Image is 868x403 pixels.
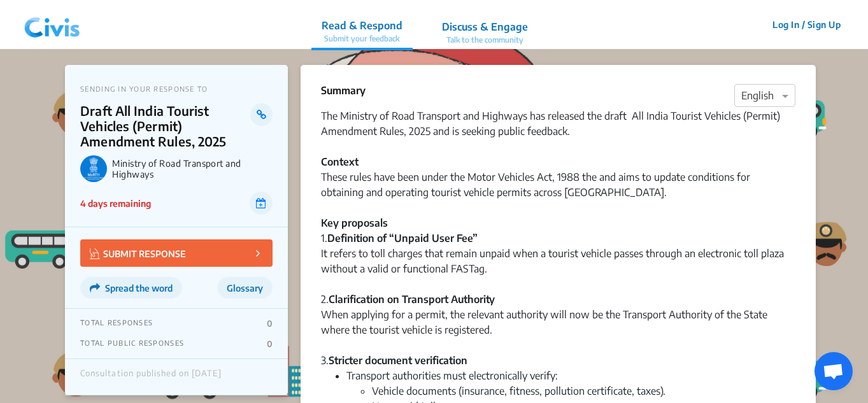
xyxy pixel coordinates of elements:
button: SUBMIT RESPONSE [80,239,273,267]
button: Spread the word [80,277,182,299]
p: Draft All India Tourist Vehicles (Permit) Amendment Rules, 2025 [80,103,250,149]
strong: Clarification on Transport Authority [329,293,495,306]
div: Open chat [815,352,853,390]
li: Vehicle documents (insurance, fitness, pollution certificate, taxes). [372,383,795,399]
div: 3. [321,353,795,368]
p: TOTAL PUBLIC RESPONSES [80,339,184,349]
p: Ministry of Road Transport and Highways [112,158,273,180]
p: Submit your feedback [322,33,402,45]
strong: Key proposals [321,216,388,229]
img: navlogo.png [19,6,85,44]
span: Glossary [227,283,263,293]
div: 2. When applying for a permit, the relevant authority will now be the Transport Authority of the ... [321,292,795,353]
button: Glossary [217,277,273,299]
strong: Definition of “Unpaid User Fee” [327,232,478,244]
p: Summary [321,83,366,98]
p: SENDING IN YOUR RESPONSE TO [80,85,273,93]
p: 4 days remaining [80,197,151,210]
p: Talk to the community [442,34,528,46]
span: Spread the word [105,283,173,293]
div: The Ministry of Road Transport and Highways has released the draft All India Tourist Vehicles (Pe... [321,108,795,292]
p: Read & Respond [322,18,402,33]
p: TOTAL RESPONSES [80,318,153,329]
strong: Stricter document verification [329,354,467,367]
div: Consultation published on [DATE] [80,369,222,385]
button: Log In / Sign Up [764,15,849,34]
strong: Context [321,155,359,168]
p: SUBMIT RESPONSE [90,246,186,260]
img: Vector.jpg [90,248,100,259]
p: Discuss & Engage [442,19,528,34]
p: 0 [267,318,273,329]
img: Ministry of Road Transport and Highways logo [80,155,107,182]
p: 0 [267,339,273,349]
